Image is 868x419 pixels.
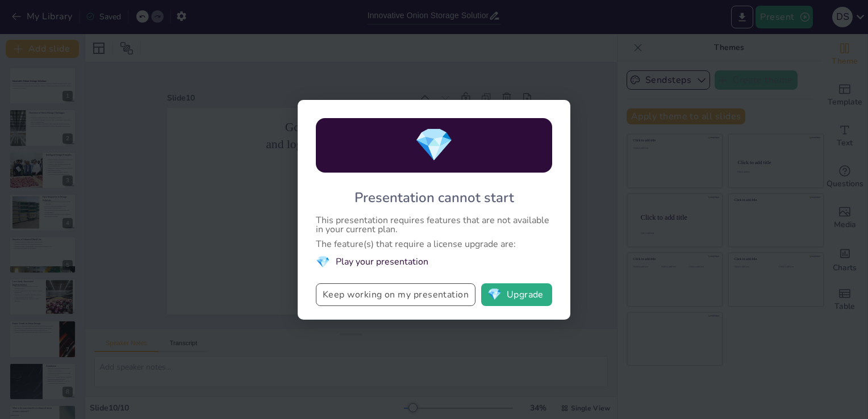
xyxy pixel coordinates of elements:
[487,289,502,300] span: diamond
[316,254,330,270] span: diamond
[316,283,475,306] button: Keep working on my presentation
[316,240,552,249] div: The feature(s) that require a license upgrade are:
[481,283,552,306] button: diamondUpgrade
[316,216,552,234] div: This presentation requires features that are not available in your current plan.
[316,254,552,270] li: Play your presentation
[354,188,514,207] div: Presentation cannot start
[414,123,454,167] span: diamond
